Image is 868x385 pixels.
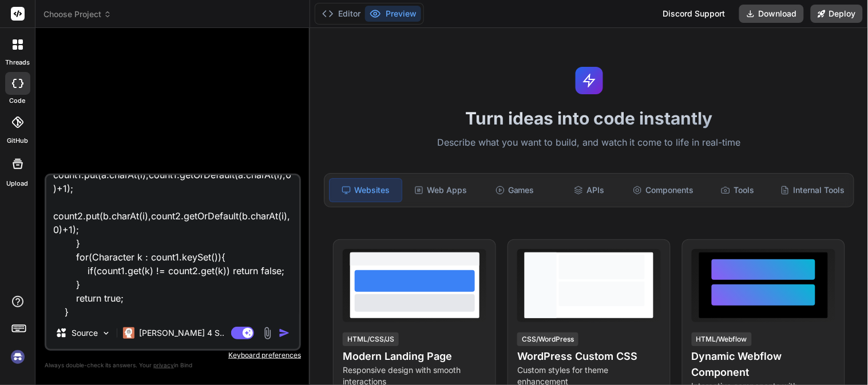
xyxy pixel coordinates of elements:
[343,332,399,346] div: HTML/CSS/JS
[692,348,835,380] h4: Dynamic Webflow Component
[811,5,863,23] button: Deploy
[517,332,578,346] div: CSS/WordPress
[553,178,625,202] div: APIs
[7,136,28,146] label: GitHub
[627,178,699,202] div: Components
[45,351,301,360] p: Keyboard preferences
[701,178,774,202] div: Tools
[343,348,486,364] h4: Modern Landing Page
[279,327,290,339] img: icon
[123,327,134,339] img: Claude 4 Sonnet
[46,175,299,317] textarea: public boolean checkAnagram(String a, String b){ if(a.length() != b.length()) return false; Map<C...
[5,58,30,67] label: threads
[318,6,365,22] button: Editor
[43,9,112,20] span: Choose Project
[692,332,752,346] div: HTML/Webflow
[10,96,26,106] label: code
[517,348,661,364] h4: WordPress Custom CSS
[101,328,111,338] img: Pick Models
[45,360,301,371] p: Always double-check its answers. Your in Bind
[317,108,861,129] h1: Turn ideas into code instantly
[365,6,421,22] button: Preview
[776,178,849,202] div: Internal Tools
[7,179,29,189] label: Upload
[479,178,551,202] div: Games
[8,347,27,367] img: signin
[261,327,274,340] img: attachment
[329,178,402,202] div: Websites
[656,5,732,23] div: Discord Support
[139,327,224,339] p: [PERSON_NAME] 4 S..
[72,327,98,339] p: Source
[405,178,477,202] div: Web Apps
[739,5,804,23] button: Download
[317,135,861,150] p: Describe what you want to build, and watch it come to life in real-time
[153,362,174,368] span: privacy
